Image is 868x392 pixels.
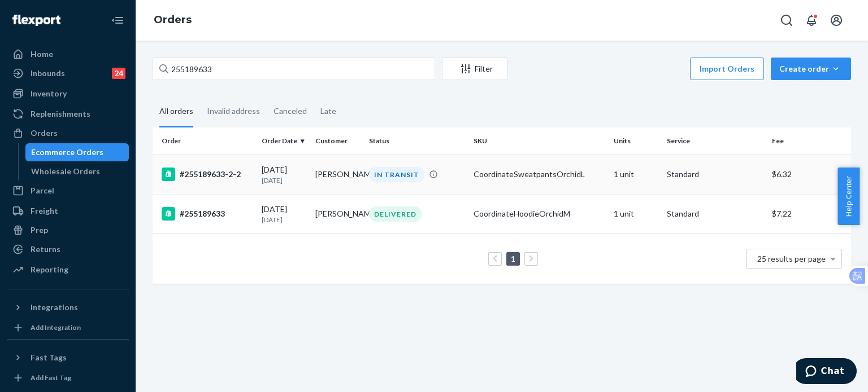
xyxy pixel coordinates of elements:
p: [DATE] [262,215,306,224]
a: Inbounds24 [7,64,129,82]
img: Flexport logo [12,15,60,26]
div: #255189633-2-2 [162,168,253,181]
a: Add Fast Tag [7,371,129,385]
th: Order Date [257,127,311,155]
div: Add Integration [31,323,81,332]
button: Import Orders [690,58,764,80]
td: [PERSON_NAME] [311,155,364,194]
a: Add Integration [7,321,129,334]
a: Returns [7,240,129,258]
div: Inbounds [31,68,65,79]
a: Wholesale Orders [25,162,129,180]
th: Fee [767,127,851,155]
div: Filter [442,63,507,74]
td: $7.22 [767,194,851,234]
th: SKU [469,127,609,155]
div: Returns [31,244,60,255]
div: IN TRANSIT [369,167,424,182]
button: Integrations [7,298,129,316]
div: #255189633 [162,207,253,221]
span: 25 results per page [757,254,826,263]
div: Home [31,49,53,60]
div: CoordinateHoodieOrchidM [474,208,604,219]
button: Close Navigation [106,9,129,32]
div: Orders [31,127,58,139]
button: Open notifications [800,9,823,32]
a: Orders [154,14,192,26]
td: 1 unit [609,194,663,234]
input: Search orders [153,58,435,80]
div: Parcel [31,185,54,196]
div: Ecommerce Orders [31,147,103,158]
a: Inventory [7,85,129,103]
iframe: Opens a widget where you can chat to one of our agents [796,358,857,386]
div: Canceled [274,96,307,126]
th: Service [662,127,767,155]
a: Freight [7,202,129,220]
a: Replenishments [7,105,129,123]
div: [DATE] [262,204,306,224]
div: Freight [31,205,58,217]
button: Create order [771,58,851,80]
button: Open Search Box [775,9,798,32]
button: Fast Tags [7,349,129,367]
th: Status [364,127,469,155]
button: Help Center [837,168,860,225]
p: [DATE] [262,175,306,185]
div: 24 [112,68,125,79]
a: Orders [7,124,129,142]
td: 1 unit [609,155,663,194]
div: Reporting [31,264,68,275]
div: [DATE] [262,164,306,185]
div: Wholesale Orders [31,166,100,177]
div: DELIVERED [369,206,422,222]
div: Late [320,96,336,126]
th: Order [153,127,257,155]
div: Create order [779,63,843,74]
a: Parcel [7,182,129,200]
div: Add Fast Tag [31,373,71,382]
div: Prep [31,224,48,236]
div: CoordinateSweatpantsOrchidL [474,169,604,180]
a: Page 1 is your current page [509,254,518,263]
div: Customer [315,136,360,146]
td: $6.32 [767,155,851,194]
div: Inventory [31,88,67,99]
div: All orders [159,96,193,127]
a: Reporting [7,261,129,279]
div: Invalid address [207,96,260,126]
a: Prep [7,221,129,239]
ol: breadcrumbs [145,4,201,37]
a: Home [7,45,129,63]
th: Units [609,127,663,155]
button: Filter [442,58,507,80]
p: Standard [667,169,762,180]
div: Fast Tags [31,352,67,363]
button: Open account menu [825,9,848,32]
td: [PERSON_NAME] [311,194,364,234]
div: Integrations [31,302,78,313]
div: Replenishments [31,108,90,120]
a: Ecommerce Orders [25,143,129,161]
p: Standard [667,208,762,219]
